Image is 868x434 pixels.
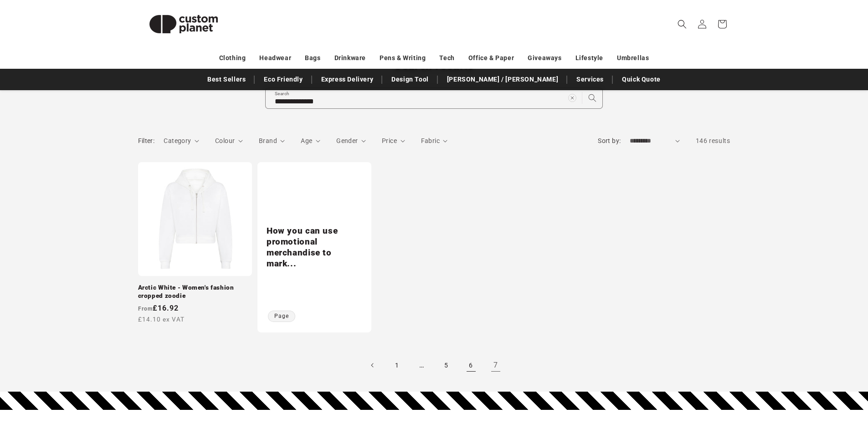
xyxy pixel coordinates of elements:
[317,71,378,87] a: Express Delivery
[259,136,285,146] summary: Brand (0 selected)
[380,50,426,66] a: Pens & Writing
[138,284,252,300] a: Arctic White - Women's fashion cropped zoodie
[336,136,366,146] summary: Gender (0 selected)
[219,50,246,66] a: Clothing
[421,136,448,146] summary: Fabric (0 selected)
[138,355,730,375] nav: Pagination
[301,137,312,144] span: Age
[138,4,229,45] img: Custom Planet
[442,71,563,87] a: [PERSON_NAME] / [PERSON_NAME]
[259,50,291,66] a: Headwear
[468,50,514,66] a: Office & Paper
[617,50,649,66] a: Umbrellas
[387,355,407,375] a: Page 1
[305,50,320,66] a: Bags
[164,136,199,146] summary: Category (0 selected)
[672,14,692,34] summary: Search
[334,50,366,66] a: Drinkware
[575,50,603,66] a: Lifestyle
[437,355,457,375] a: Page 5
[138,136,155,146] h2: Filter:
[696,137,730,144] span: 146 results
[598,137,621,144] label: Sort by:
[259,71,307,87] a: Eco Friendly
[336,137,358,144] span: Gender
[421,137,440,144] span: Fabric
[164,137,191,144] span: Category
[562,88,582,108] button: Clear search term
[301,136,320,146] summary: Age (0 selected)
[215,137,235,144] span: Colour
[215,136,243,146] summary: Colour (0 selected)
[486,355,506,375] a: Page 7
[203,71,250,87] a: Best Sellers
[382,137,397,144] span: Price
[267,225,362,270] a: How you can use promotional merchandise to mark...
[617,71,665,87] a: Quick Quote
[259,137,277,144] span: Brand
[382,136,405,146] summary: Price
[387,71,433,87] a: Design Tool
[363,355,383,375] a: Previous page
[412,355,432,375] span: …
[582,88,602,108] button: Search
[461,355,481,375] a: Page 6
[439,50,454,66] a: Tech
[716,336,868,434] iframe: Chat Widget
[572,71,608,87] a: Services
[528,50,561,66] a: Giveaways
